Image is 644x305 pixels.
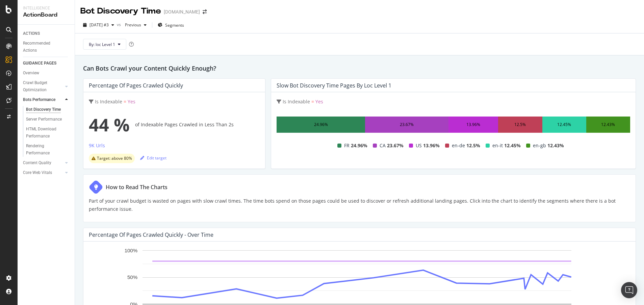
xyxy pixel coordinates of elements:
span: 44 % [89,111,130,138]
div: 23.67% [400,121,414,129]
span: 12.5% [466,142,480,150]
div: Recommended Actions [23,40,63,54]
text: 100% [125,248,137,253]
span: 12.45% [504,142,521,150]
div: Content Quality [23,159,51,167]
div: ACTIONS [23,30,40,37]
span: Target: above 80% [97,156,132,160]
div: Crawl Budget Optimization [23,79,58,94]
div: How to Read The Charts [106,183,168,191]
a: HTML Download Performance [26,126,70,140]
button: By: loc Level 1 [83,39,126,50]
button: Segments [155,20,187,30]
a: ACTIONS [23,30,70,37]
div: Core Web Vitals [23,169,52,176]
div: Slow Bot Discovery Time Pages by loc Level 1 [277,82,391,89]
a: Crawl Budget Optimization [23,79,63,94]
a: Bot Discovery Time [26,106,70,113]
div: GUIDANCE PAGES [23,60,56,67]
div: Bot Discovery Time [80,5,161,17]
div: 24.96% [314,121,328,129]
a: Server Performance [26,116,70,123]
span: en-de [452,142,465,150]
span: 2025 Oct. 1st #3 [89,22,109,28]
a: Core Web Vitals [23,169,63,176]
div: Bot Discovery Time [26,106,61,113]
div: Percentage of Pages Crawled Quickly [89,82,183,89]
span: 13.96% [423,142,440,150]
span: 23.67% [387,142,404,150]
span: Is Indexable [283,98,310,105]
span: = [311,98,314,105]
div: Edit target [140,155,166,161]
div: Open Intercom Messenger [621,282,637,298]
span: en-it [492,142,503,150]
button: Edit target [140,152,166,163]
span: CA [380,142,386,150]
span: Is Indexable [95,98,122,105]
button: 9K Urls [89,142,105,152]
div: Server Performance [26,116,62,123]
span: Yes [128,98,135,105]
a: Recommended Actions [23,40,70,54]
span: By: loc Level 1 [89,42,115,47]
h2: Can Bots Crawl your Content Quickly Enough? [83,63,636,73]
div: 12.5% [514,121,526,129]
span: = [124,98,126,105]
div: Overview [23,70,39,77]
span: Segments [165,22,184,28]
span: 24.96% [351,142,367,150]
a: Overview [23,70,70,77]
p: Part of your crawl budget is wasted on pages with slow crawl times. The time bots spend on those ... [89,197,630,213]
a: GUIDANCE PAGES [23,60,70,67]
text: 50% [127,275,137,280]
a: Content Quality [23,159,63,167]
a: Bots Performance [23,96,63,103]
div: [DOMAIN_NAME] [164,8,200,15]
div: ActionBoard [23,11,69,19]
div: 9K Urls [89,142,105,149]
button: [DATE] #3 [80,20,117,30]
div: Intelligence [23,5,69,11]
div: warning label [89,154,135,163]
span: US [416,142,422,150]
div: Bots Performance [23,96,55,103]
span: 12.43% [547,142,564,150]
div: arrow-right-arrow-left [203,9,207,14]
div: of Indexable Pages Crawled in Less Than 2s [89,111,260,138]
div: 12.45% [557,121,571,129]
span: en-gb [533,142,546,150]
button: Previous [122,20,149,30]
div: 13.96% [466,121,480,129]
span: FR [344,142,350,150]
div: Percentage of Pages Crawled Quickly - Over Time [89,231,213,238]
div: 12.43% [601,121,615,129]
span: vs [117,22,122,27]
div: Rendering Performance [26,143,64,157]
div: HTML Download Performance [26,126,65,140]
span: Yes [315,98,323,105]
span: Previous [122,22,141,28]
a: Rendering Performance [26,143,70,157]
